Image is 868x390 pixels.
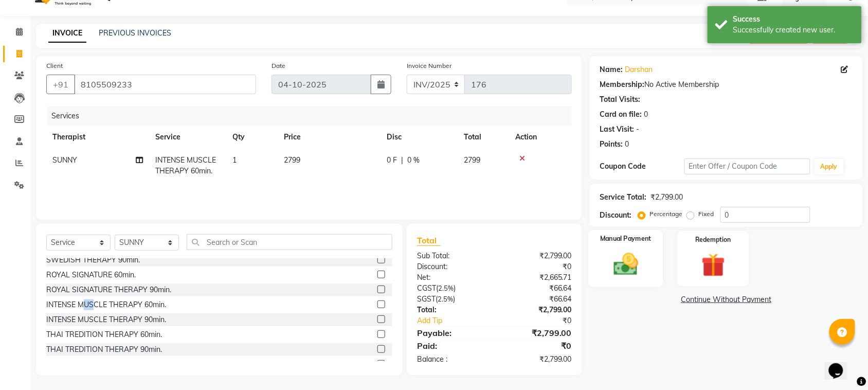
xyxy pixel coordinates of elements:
[46,285,171,295] div: ROYAL SIGNATURE THERAPY 90min.
[409,294,495,305] div: ( )
[650,209,683,219] label: Percentage
[149,126,226,149] th: Service
[46,255,140,265] div: SWEDISH THERAPY 90min.
[155,155,216,175] span: INTENSE MUSCLE THERAPY 60min.
[409,327,495,339] div: Payable:
[46,344,162,355] div: THAI TREDITION THERAPY 90min.
[494,305,580,315] div: ₹2,799.00
[46,359,136,370] div: SHIATSU THERAPY 60min.
[226,126,278,149] th: Qty
[401,155,403,166] span: |
[46,299,166,310] div: INTENSE MUSCLE THERAPY 60min.
[52,155,77,165] span: SUNNY
[417,283,436,293] span: CGST
[699,209,714,219] label: Fixed
[409,272,495,283] div: Net:
[284,155,300,165] span: 2799
[600,79,645,90] div: Membership:
[99,28,171,38] a: PREVIOUS INVOICES
[600,192,647,203] div: Service Total:
[494,251,580,261] div: ₹2,799.00
[600,124,635,135] div: Last Visit:
[46,126,149,149] th: Therapist
[600,234,652,244] label: Manual Payment
[494,294,580,305] div: ₹66.64
[733,25,854,36] div: Successfully created new user.
[600,109,642,120] div: Card on file:
[46,314,166,325] div: INTENSE MUSCLE THERAPY 90min.
[494,272,580,283] div: ₹2,665.71
[232,155,237,165] span: 1
[600,94,641,105] div: Total Visits:
[637,124,640,135] div: -
[464,155,480,165] span: 2799
[606,250,646,278] img: _cash.svg
[409,340,495,352] div: Paid:
[494,340,580,352] div: ₹0
[438,295,453,303] span: 2.5%
[409,251,495,261] div: Sub Total:
[625,139,629,150] div: 0
[458,126,509,149] th: Total
[407,61,451,70] label: Invoice Number
[272,61,285,70] label: Date
[694,251,733,280] img: _gift.svg
[600,210,632,221] div: Discount:
[494,261,580,272] div: ₹0
[494,354,580,365] div: ₹2,799.00
[278,126,381,149] th: Price
[644,109,648,120] div: 0
[409,305,495,315] div: Total:
[825,349,858,380] iframe: chat widget
[409,315,509,326] a: Add Tip
[409,283,495,294] div: ( )
[600,64,623,75] div: Name:
[600,139,623,150] div: Points:
[592,294,861,305] a: Continue Without Payment
[407,155,420,166] span: 0 %
[47,107,580,126] div: Services
[815,159,844,174] button: Apply
[625,64,653,75] a: Darshan
[733,14,854,25] div: Success
[409,354,495,365] div: Balance :
[48,24,86,43] a: INVOICE
[417,235,441,246] span: Total
[46,75,75,94] button: +91
[494,327,580,339] div: ₹2,799.00
[684,158,810,174] input: Enter Offer / Coupon Code
[438,284,454,292] span: 2.5%
[696,235,731,244] label: Redemption
[651,192,683,203] div: ₹2,799.00
[509,126,572,149] th: Action
[409,261,495,272] div: Discount:
[46,61,63,70] label: Client
[381,126,458,149] th: Disc
[46,329,162,340] div: THAI TREDITION THERAPY 60min.
[494,283,580,294] div: ₹66.64
[187,234,392,250] input: Search or Scan
[74,75,256,94] input: Search by Name/Mobile/Email/Code
[46,270,136,280] div: ROYAL SIGNATURE 60min.
[600,79,853,90] div: No Active Membership
[417,294,436,304] span: SGST
[509,315,580,326] div: ₹0
[600,161,684,172] div: Coupon Code
[387,155,397,166] span: 0 F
